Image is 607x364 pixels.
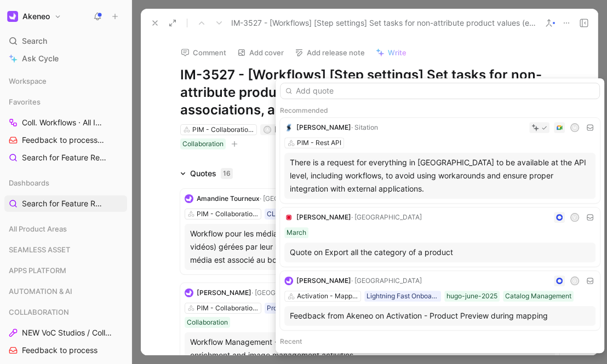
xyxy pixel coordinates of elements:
span: · [GEOGRAPHIC_DATA] [351,213,422,221]
img: logo [284,276,293,285]
input: Add quote [280,83,600,99]
div: Recommended [280,103,600,118]
div: M [571,124,579,131]
div: Feedback from Akeneo on Activation - Product Preview during mapping [290,309,590,322]
span: [PERSON_NAME] [296,123,351,131]
span: · Sitation [351,123,378,131]
div: Recent [280,334,600,349]
img: logo [284,213,293,222]
span: · [GEOGRAPHIC_DATA] [351,276,422,285]
span: [PERSON_NAME] [296,213,351,221]
div: V [571,214,579,221]
div: Quote on Export all the category of a product [290,246,590,259]
img: logo [284,123,293,132]
div: There is a request for everything in [GEOGRAPHIC_DATA] to be available at the API level, includin... [290,156,590,195]
span: [PERSON_NAME] [296,276,351,285]
div: G [571,278,579,285]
